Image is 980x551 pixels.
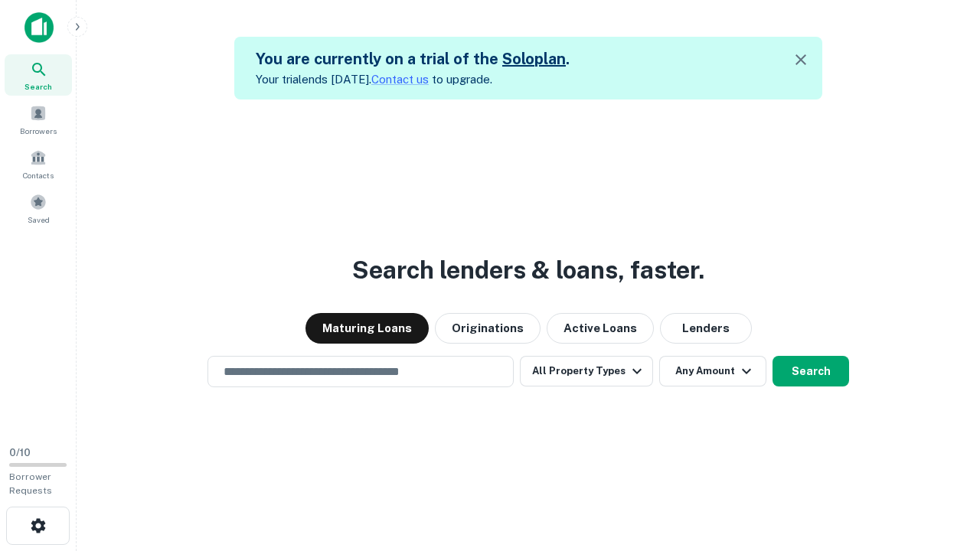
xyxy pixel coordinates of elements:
[24,12,54,43] img: capitalize-icon.png
[9,471,52,496] span: Borrower Requests
[256,70,570,89] p: Your trial ends [DATE]. to upgrade.
[5,54,72,96] a: Search
[256,47,570,70] h5: You are currently on a trial of the .
[352,252,704,289] h3: Search lenders & loans, faster.
[24,80,52,93] span: Search
[660,313,752,344] button: Lenders
[371,73,429,86] a: Contact us
[659,356,766,386] button: Any Amount
[5,143,72,184] a: Contacts
[305,313,429,344] button: Maturing Loans
[502,50,566,68] a: Soloplan
[5,99,72,140] a: Borrowers
[5,187,72,229] a: Saved
[547,313,654,344] button: Active Loans
[773,356,849,386] button: Search
[903,429,980,502] iframe: Chat Widget
[435,313,541,344] button: Originations
[20,125,57,137] span: Borrowers
[28,214,50,226] span: Saved
[520,356,653,386] button: All Property Types
[9,447,31,458] span: 0 / 10
[23,169,54,181] span: Contacts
